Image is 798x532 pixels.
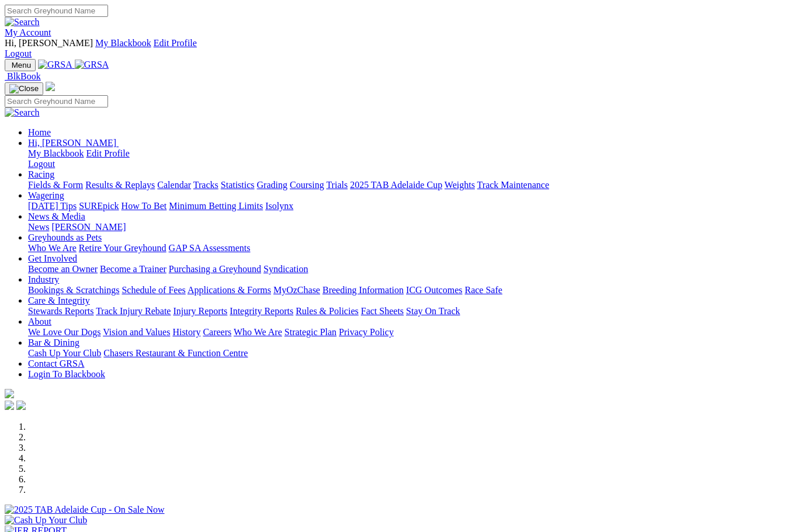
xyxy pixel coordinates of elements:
div: Wagering [28,201,793,211]
a: Stay On Track [406,306,460,316]
a: Hi, [PERSON_NAME] [28,138,119,148]
a: Syndication [263,264,308,274]
a: Integrity Reports [230,306,293,316]
button: Toggle navigation [5,59,36,71]
a: My Account [5,27,51,37]
a: Who We Are [28,243,77,253]
div: Bar & Dining [28,348,793,359]
a: Fact Sheets [361,306,404,316]
a: Minimum Betting Limits [169,201,263,211]
a: Strategic Plan [284,327,336,337]
a: Statistics [221,180,255,190]
span: Hi, [PERSON_NAME] [5,38,93,48]
a: MyOzChase [273,285,320,295]
a: Care & Integrity [28,295,90,305]
a: Logout [28,159,55,169]
img: Search [5,17,40,27]
a: Wagering [28,190,64,200]
a: Retire Your Greyhound [79,243,166,253]
a: Track Injury Rebate [96,306,171,316]
a: Get Involved [28,253,77,263]
div: Racing [28,180,793,190]
a: Purchasing a Greyhound [169,264,261,274]
a: Greyhounds as Pets [28,232,102,242]
img: logo-grsa-white.png [5,389,14,398]
a: Breeding Information [322,285,404,295]
img: Search [5,107,40,118]
a: Bar & Dining [28,338,79,347]
div: News & Media [28,222,793,232]
a: 2025 TAB Adelaide Cup [350,180,442,190]
a: GAP SA Assessments [169,243,251,253]
a: Become an Owner [28,264,98,274]
div: Care & Integrity [28,306,793,317]
img: Cash Up Your Club [5,515,87,526]
a: Industry [28,274,59,284]
a: Privacy Policy [339,327,394,337]
a: [PERSON_NAME] [51,222,126,232]
input: Search [5,95,108,107]
a: Applications & Forms [188,285,271,295]
a: SUREpick [79,201,119,211]
span: Menu [12,61,31,69]
a: News & Media [28,211,85,221]
img: Close [9,84,39,93]
a: Schedule of Fees [122,285,185,295]
a: Edit Profile [154,38,197,48]
a: Bookings & Scratchings [28,285,119,295]
a: Become a Trainer [100,264,166,274]
a: Rules & Policies [296,306,359,316]
input: Search [5,5,108,17]
a: Trials [326,180,348,190]
img: logo-grsa-white.png [46,82,55,91]
a: Isolynx [265,201,293,211]
img: GRSA [75,60,109,70]
a: Track Maintenance [477,180,549,190]
a: My Blackbook [28,148,84,158]
a: Chasers Restaurant & Function Centre [103,348,248,358]
img: facebook.svg [5,401,14,410]
a: Fields & Form [28,180,83,190]
button: Toggle navigation [5,82,43,95]
a: My Blackbook [95,38,151,48]
a: Injury Reports [173,306,227,316]
a: Results & Replays [85,180,155,190]
a: ICG Outcomes [406,285,462,295]
div: Get Involved [28,264,793,274]
img: 2025 TAB Adelaide Cup - On Sale Now [5,505,165,515]
a: Edit Profile [86,148,130,158]
div: Industry [28,285,793,295]
a: [DATE] Tips [28,201,77,211]
div: About [28,327,793,338]
a: Tracks [193,180,218,190]
a: Coursing [290,180,324,190]
a: Racing [28,169,54,179]
a: We Love Our Dogs [28,327,100,337]
a: Race Safe [464,285,502,295]
a: Who We Are [234,327,282,337]
div: My Account [5,38,793,59]
div: Hi, [PERSON_NAME] [28,148,793,169]
span: BlkBook [7,71,41,81]
a: Vision and Values [103,327,170,337]
a: Home [28,127,51,137]
a: Weights [445,180,475,190]
span: Hi, [PERSON_NAME] [28,138,116,148]
a: BlkBook [5,71,41,81]
a: Contact GRSA [28,359,84,368]
a: News [28,222,49,232]
a: Calendar [157,180,191,190]
a: Stewards Reports [28,306,93,316]
a: How To Bet [122,201,167,211]
img: twitter.svg [16,401,26,410]
a: History [172,327,200,337]
a: About [28,317,51,326]
a: Login To Blackbook [28,369,105,379]
a: Careers [203,327,231,337]
a: Logout [5,48,32,58]
a: Cash Up Your Club [28,348,101,358]
a: Grading [257,180,287,190]
div: Greyhounds as Pets [28,243,793,253]
img: GRSA [38,60,72,70]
